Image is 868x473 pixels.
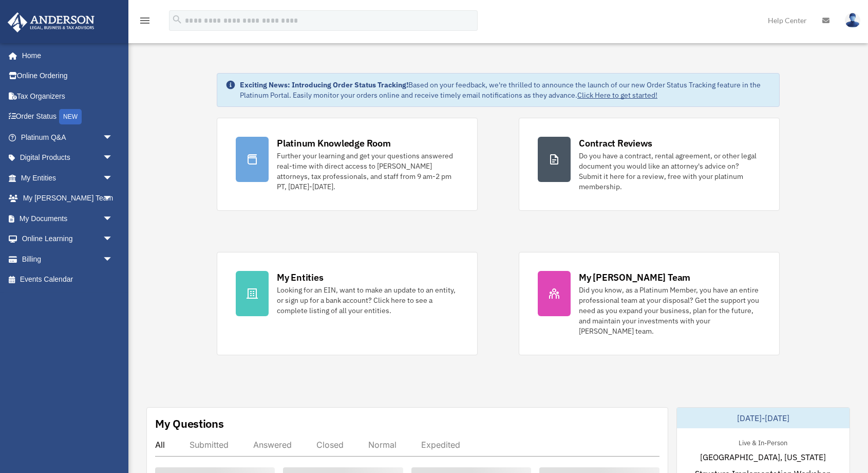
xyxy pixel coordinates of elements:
[7,229,128,249] a: Online Learningarrow_drop_down
[155,440,165,450] div: All
[577,90,657,100] a: Click Here to get started!
[7,106,128,128] a: Order StatusNEW
[103,148,123,169] span: arrow_drop_down
[139,18,151,27] a: menu
[579,271,690,284] div: My [PERSON_NAME] Team
[5,12,98,32] img: Anderson Advisors Platinum Portal
[316,440,344,450] div: Closed
[7,249,128,269] a: Billingarrow_drop_down
[155,416,224,431] div: My Questions
[368,440,397,450] div: Normal
[190,440,229,450] div: Submitted
[172,14,183,25] i: search
[59,109,82,124] div: NEW
[277,137,391,150] div: Platinum Knowledge Room
[217,252,478,355] a: My Entities Looking for an EIN, want to make an update to an entity, or sign up for a bank accoun...
[519,252,780,355] a: My [PERSON_NAME] Team Did you know, as a Platinum Member, you have an entire professional team at...
[240,80,408,89] strong: Exciting News: Introducing Order Status Tracking!
[677,408,850,428] div: [DATE]-[DATE]
[579,151,761,192] div: Do you have a contract, rental agreement, or other legal document you would like an attorney's ad...
[7,86,128,106] a: Tax Organizers
[730,436,796,447] div: Live & In-Person
[845,13,860,28] img: User Pic
[240,80,771,100] div: Based on your feedback, we're thrilled to announce the launch of our new Order Status Tracking fe...
[579,285,761,336] div: Did you know, as a Platinum Member, you have an entire professional team at your disposal? Get th...
[421,440,460,450] div: Expedited
[7,208,128,229] a: My Documentsarrow_drop_down
[7,269,128,290] a: Events Calendar
[277,285,459,316] div: Looking for an EIN, want to make an update to an entity, or sign up for a bank account? Click her...
[7,45,123,66] a: Home
[103,188,123,209] span: arrow_drop_down
[217,118,478,211] a: Platinum Knowledge Room Further your learning and get your questions answered real-time with dire...
[277,271,323,284] div: My Entities
[139,14,151,27] i: menu
[103,208,123,229] span: arrow_drop_down
[579,137,652,150] div: Contract Reviews
[103,168,123,189] span: arrow_drop_down
[103,127,123,148] span: arrow_drop_down
[7,148,128,168] a: Digital Productsarrow_drop_down
[7,188,128,209] a: My [PERSON_NAME] Teamarrow_drop_down
[103,229,123,250] span: arrow_drop_down
[253,440,292,450] div: Answered
[277,151,459,192] div: Further your learning and get your questions answered real-time with direct access to [PERSON_NAM...
[519,118,780,211] a: Contract Reviews Do you have a contract, rental agreement, or other legal document you would like...
[700,451,826,463] span: [GEOGRAPHIC_DATA], [US_STATE]
[7,127,128,148] a: Platinum Q&Aarrow_drop_down
[7,168,128,188] a: My Entitiesarrow_drop_down
[7,66,128,86] a: Online Ordering
[103,249,123,270] span: arrow_drop_down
